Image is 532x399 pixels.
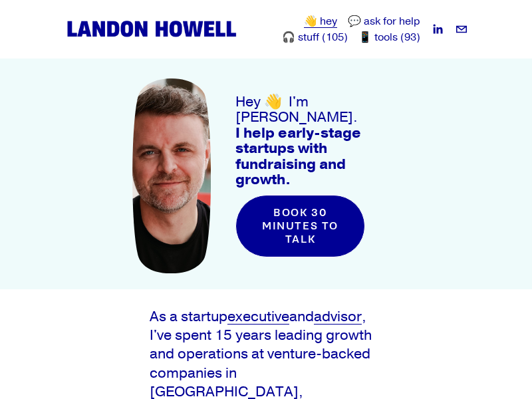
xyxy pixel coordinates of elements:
a: LinkedIn [431,23,444,36]
img: Landon Howell [64,18,239,40]
a: book 30 minutes to talk [235,195,365,257]
a: 💬 ask for help [348,13,420,29]
h3: Hey 👋 I'm [PERSON_NAME]. [235,94,400,188]
a: 📱 tools (93) [358,29,420,45]
strong: I help early-stage startups with fundraising and growth. [235,124,364,189]
a: landon.howell@gmail.com [455,23,468,36]
a: 🎧 stuff (105) [282,29,348,45]
a: advisor [314,307,362,326]
a: executive [227,307,289,326]
a: 👋 hey [304,13,337,29]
